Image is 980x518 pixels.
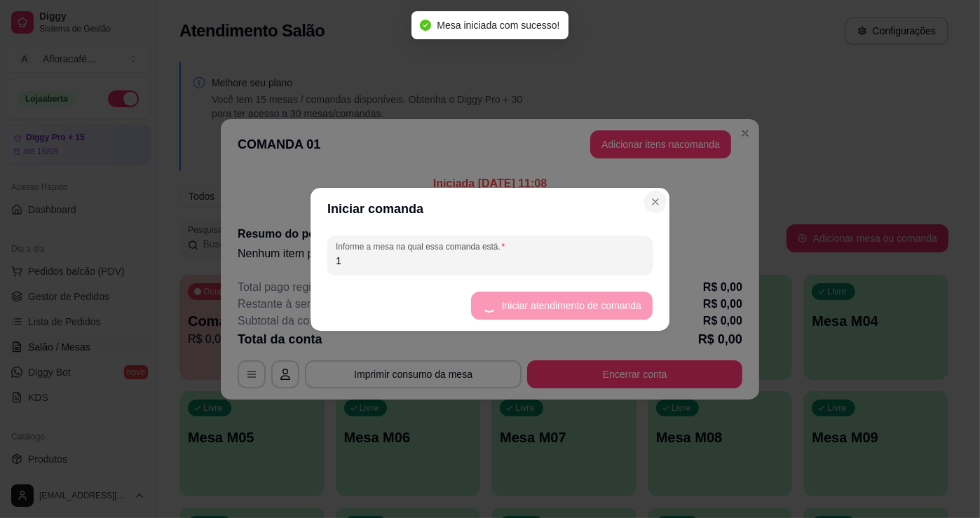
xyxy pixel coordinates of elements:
label: Informe a mesa na qual essa comanda está. [336,240,510,252]
header: Iniciar comanda [311,188,669,230]
span: check-circle [420,20,431,31]
input: Informe a mesa na qual essa comanda está. [336,254,644,268]
button: Close [644,191,667,213]
span: Mesa iniciada com sucesso! [437,20,559,31]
